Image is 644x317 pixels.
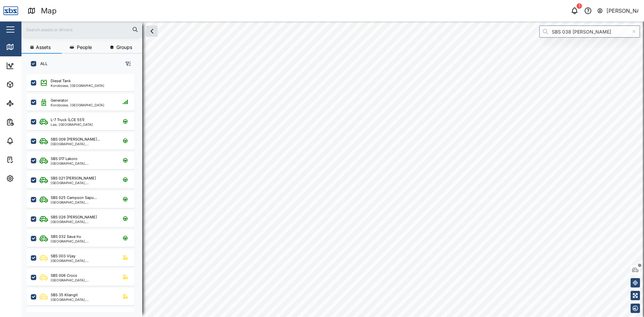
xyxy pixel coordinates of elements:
div: Dashboard [17,62,48,69]
div: [GEOGRAPHIC_DATA], [GEOGRAPHIC_DATA] [51,259,115,262]
div: SBS 021 [PERSON_NAME] [51,175,96,181]
div: Map [41,5,57,17]
input: Search assets or drivers [25,24,138,35]
canvas: Map [21,21,644,317]
div: [GEOGRAPHIC_DATA], [GEOGRAPHIC_DATA] [51,298,115,301]
div: Korobosea, [GEOGRAPHIC_DATA] [51,103,104,107]
div: Diesel Tank [51,78,71,84]
div: SBS 026 [PERSON_NAME] [51,214,97,220]
div: L-7 Truck (LCE 551) [51,117,85,123]
div: [GEOGRAPHIC_DATA], [GEOGRAPHIC_DATA] [51,240,115,243]
img: Main Logo [3,3,18,18]
div: SBS 032 Saua Iru [51,234,81,240]
button: [PERSON_NAME] [597,6,639,15]
div: Settings [17,175,41,182]
div: SBS 017 Lakoro [51,156,77,162]
span: Assets [36,45,51,50]
div: Korobosea, [GEOGRAPHIC_DATA] [51,84,104,87]
div: Alarms [17,137,38,145]
div: Map [17,43,33,51]
div: [GEOGRAPHIC_DATA], [GEOGRAPHIC_DATA] [51,201,115,204]
div: Reports [17,118,40,126]
input: Search by People, Asset, Geozone or Place [539,25,640,38]
div: SBS 009 [PERSON_NAME]... [51,137,100,142]
div: SBS 35 Kilangit [51,292,78,298]
div: [GEOGRAPHIC_DATA], [GEOGRAPHIC_DATA] [51,142,115,146]
div: Lae, [GEOGRAPHIC_DATA] [51,123,93,126]
div: 1 [577,3,582,9]
div: Sites [17,100,34,107]
div: [GEOGRAPHIC_DATA], [GEOGRAPHIC_DATA] [51,181,115,184]
div: SBS 006 Crocs [51,273,77,278]
div: Generator [51,98,68,103]
div: Tasks [17,156,36,163]
div: grid [27,72,142,312]
div: [GEOGRAPHIC_DATA], [GEOGRAPHIC_DATA] [51,278,115,282]
div: SBS 003 Vijay [51,253,75,259]
span: People [77,45,92,50]
div: Assets [17,81,38,88]
span: Groups [116,45,132,50]
div: [GEOGRAPHIC_DATA], [GEOGRAPHIC_DATA] [51,162,115,165]
div: [PERSON_NAME] [606,7,639,15]
label: ALL [36,61,48,66]
div: [GEOGRAPHIC_DATA], [GEOGRAPHIC_DATA] [51,220,115,223]
div: SBS 025 Campson Sapu... [51,195,97,201]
